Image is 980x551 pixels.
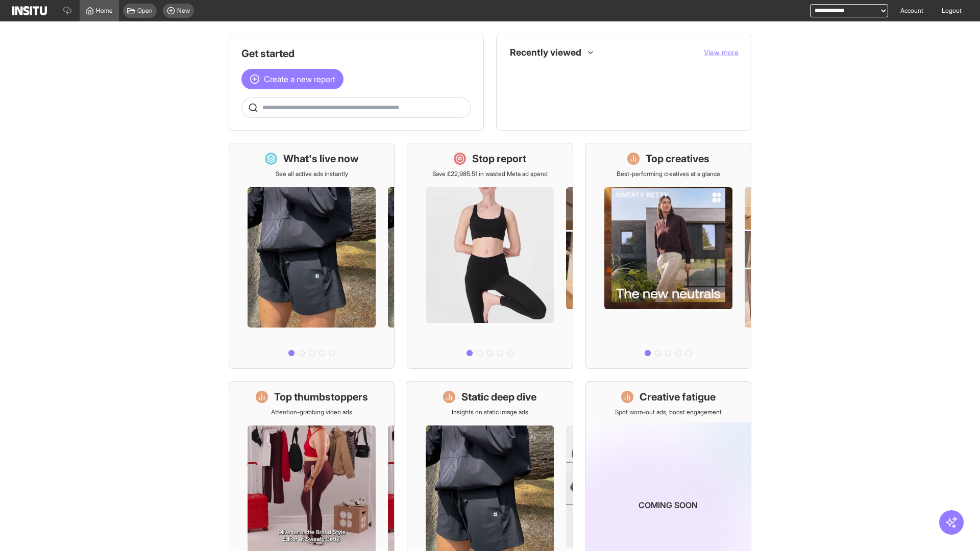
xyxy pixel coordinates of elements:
span: Home [96,7,113,15]
a: Top creativesBest-performing creatives at a glance [585,143,751,369]
button: Create a new report [241,69,344,89]
a: What's live nowSee all active ads instantly [229,143,395,369]
h1: What's live now [283,152,359,166]
p: Save £22,985.51 in wasted Meta ad spend [432,170,548,178]
h1: Get started [241,46,471,61]
p: Best-performing creatives at a glance [617,170,720,178]
p: See all active ads instantly [276,170,348,178]
div: Insights [513,89,525,102]
h1: Static deep dive [461,390,536,404]
div: Insights [513,67,525,79]
span: View more [704,48,739,57]
img: Logo [12,6,47,15]
h1: Top thumbstoppers [274,390,368,404]
span: TikTok Ads [531,91,730,99]
h1: Stop report [472,152,526,166]
span: Create a new report [264,73,335,85]
span: TikTok Ads [531,91,561,99]
span: Open [137,7,153,15]
h1: Top creatives [646,152,709,166]
p: Attention-grabbing video ads [271,408,352,416]
button: View more [704,47,739,58]
span: Placements [531,69,730,77]
p: Insights on static image ads [452,408,528,416]
a: Stop reportSave £22,985.51 in wasted Meta ad spend [407,143,573,369]
span: New [177,7,190,15]
span: Placements [531,69,563,77]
